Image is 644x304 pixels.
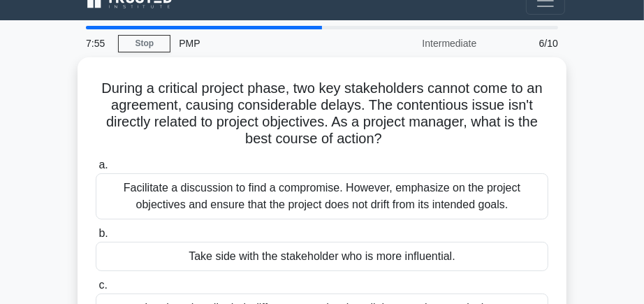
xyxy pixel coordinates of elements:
div: Facilitate a discussion to find a compromise. However, emphasize on the project objectives and en... [96,173,548,219]
div: 6/10 [485,29,566,57]
div: Take side with the stakeholder who is more influential. [96,242,548,271]
h5: During a critical project phase, two key stakeholders cannot come to an agreement, causing consid... [94,80,550,148]
div: Intermediate [363,29,485,57]
span: a. [98,159,108,171]
span: b. [98,227,108,239]
div: 7:55 [78,29,118,57]
span: c. [98,279,107,291]
a: Stop [118,35,170,52]
div: PMP [170,29,363,57]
